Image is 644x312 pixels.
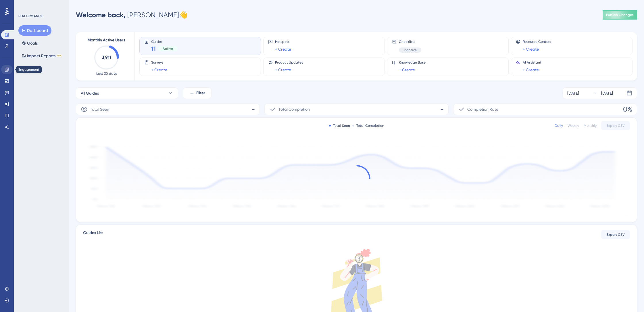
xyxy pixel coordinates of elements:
span: Active [163,46,173,51]
div: [PERSON_NAME] 👋 [76,10,188,20]
span: Export CSV [607,123,625,128]
div: PERFORMANCE [18,14,43,18]
button: Export CSV [601,121,630,130]
div: BETA [57,54,62,57]
div: Monthly [584,123,597,128]
button: Publish Changes [603,10,637,20]
span: AI Assistant [523,60,541,65]
span: Welcome back, [76,11,126,19]
span: Guides [151,39,178,43]
div: [DATE] [567,90,579,97]
span: Surveys [151,60,167,65]
button: Export CSV [601,230,630,239]
span: Filter [196,90,205,97]
span: Inactive [403,48,417,52]
a: + Create [151,66,167,73]
button: Goals [18,38,41,48]
span: Monthly Active Users [88,37,125,44]
span: Knowledge Base [399,60,426,65]
span: Hotspots [275,39,291,44]
span: All Guides [81,90,99,97]
span: Completion Rate [467,106,498,113]
button: Impact ReportsBETA [18,51,65,61]
div: [DATE] [601,90,613,97]
span: Total Completion [278,106,310,113]
span: Product Updates [275,60,303,65]
a: + Create [523,66,539,73]
button: Filter [183,87,212,99]
span: Total Seen [90,106,109,113]
span: Export CSV [607,232,625,237]
a: + Create [275,46,291,53]
span: - [440,105,444,114]
a: + Create [523,46,539,53]
text: 3,911 [102,55,111,60]
div: Weekly [568,123,579,128]
span: 0% [623,105,632,114]
a: + Create [399,66,415,73]
span: Publish Changes [606,13,634,17]
span: 11 [151,45,156,53]
div: Total Seen [329,123,350,128]
span: Guides List [83,229,103,240]
span: - [251,105,255,114]
a: + Create [275,66,291,73]
span: Resource Centers [523,39,551,44]
button: All Guides [76,87,178,99]
span: Checklists [399,39,421,44]
div: Daily [555,123,563,128]
div: Total Completion [352,123,384,128]
button: Dashboard [18,25,51,36]
span: Last 30 days [96,71,117,76]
